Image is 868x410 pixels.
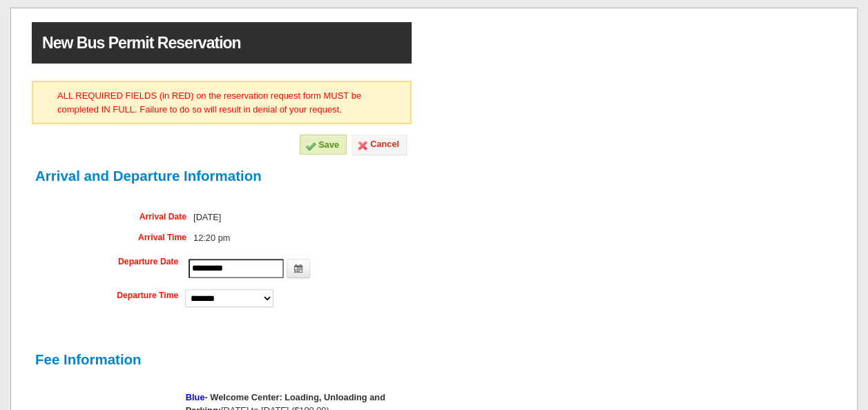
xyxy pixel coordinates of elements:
[300,135,347,155] button: Save
[32,286,182,311] td: Departure Time
[35,346,179,373] h2: Fee Information
[32,22,412,64] h1: New Bus Permit Reservation
[35,227,190,248] td: Arrival Time
[186,392,205,402] span: Blue
[32,81,412,124] p: ALL REQUIRED FIELDS (in RED) on the reservation request form MUST be completed IN FULL. Failure t...
[190,227,422,248] td: 12:20 pm
[35,207,190,228] td: Arrival Date
[118,257,178,266] label: Departure Date
[351,135,407,155] a: Cancel
[190,207,422,228] td: [DATE]
[35,162,422,190] h2: Arrival and Departure Information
